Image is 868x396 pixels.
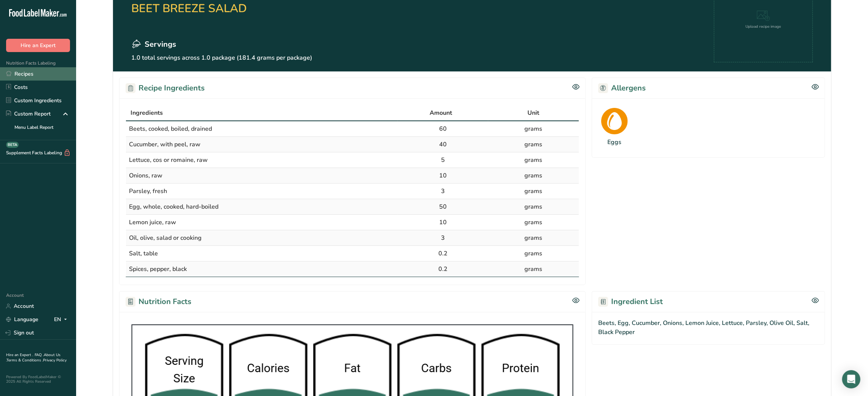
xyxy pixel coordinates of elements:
h2: Allergens [598,82,646,94]
td: grams [488,230,579,246]
td: grams [488,137,579,152]
span: Lettuce, cos or romaine, raw [129,156,208,164]
span: Parsley, fresh [129,187,167,195]
span: Unit [528,108,540,117]
p: 1.0 total servings across 1.0 package (181.4 grams per package) [131,53,312,62]
div: Upload recipe image [746,24,781,30]
span: Servings [145,39,176,50]
span: Amount [430,108,452,117]
a: FAQ . [35,352,44,358]
a: Hire an Expert . [6,352,33,358]
div: EN [54,315,70,324]
td: 3 [398,184,488,199]
span: Onions, raw [129,171,162,180]
span: Lemon juice, raw [129,218,176,227]
td: 50 [398,199,488,215]
div: Custom Report [6,110,51,118]
a: About Us . [6,352,61,363]
td: 60 [398,121,488,137]
span: Salt, table [129,249,158,258]
td: 5 [398,152,488,168]
td: grams [488,199,579,215]
h2: Ingredient List [598,296,663,307]
a: Privacy Policy [43,358,67,363]
td: grams [488,215,579,230]
div: Eggs [608,138,622,147]
a: Language [6,313,38,326]
div: Powered By FoodLabelMaker © 2025 All Rights Reserved [6,375,70,384]
td: grams [488,261,579,277]
td: grams [488,246,579,261]
span: Spices, pepper, black [129,265,187,273]
td: grams [488,152,579,168]
td: 40 [398,137,488,152]
td: 10 [398,168,488,184]
td: 3 [398,230,488,246]
td: grams [488,121,579,137]
td: 0.2 [398,246,488,261]
div: Beets, Egg, Cucumber, Onions, Lemon Juice, Lettuce, Parsley, Olive Oil, Salt, Black Pepper [592,312,825,345]
td: 10 [398,215,488,230]
span: Beets, cooked, boiled, drained [129,125,212,133]
span: Cucumber, with peel, raw [129,140,201,149]
div: BETA [6,142,19,148]
button: Hire an Expert [6,39,70,52]
td: grams [488,184,579,199]
span: Ingredients [131,108,163,117]
span: Egg, whole, cooked, hard-boiled [129,203,218,211]
td: 0.2 [398,261,488,277]
a: Terms & Conditions . [6,358,43,363]
h2: Recipe Ingredients [126,82,205,94]
td: grams [488,168,579,184]
div: Open Intercom Messenger [842,370,860,388]
h2: Nutrition Facts [126,296,191,307]
img: Eggs [601,108,628,135]
span: Oil, olive, salad or cooking [129,234,202,242]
